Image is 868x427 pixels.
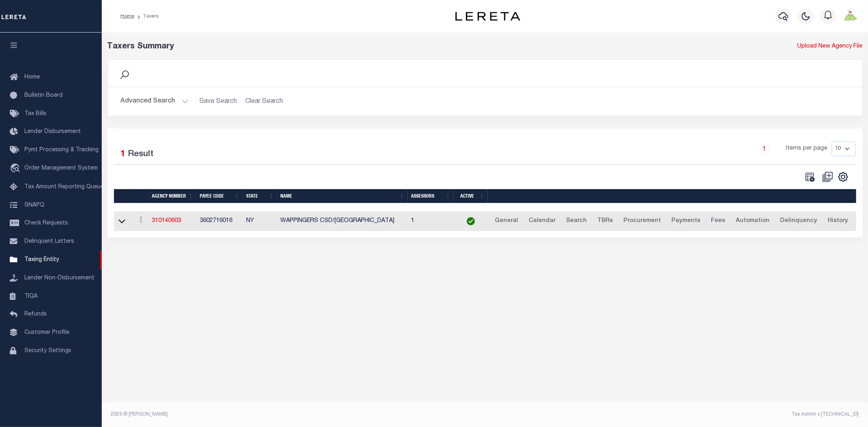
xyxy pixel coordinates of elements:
a: History [824,215,852,228]
th: Active: activate to sort column ascending [454,189,488,203]
a: TBRs [594,215,617,228]
a: Procurement [620,215,665,228]
a: Automation [732,215,773,228]
span: Pymt Processing & Tracking [24,147,98,153]
img: logo-dark.svg [455,12,520,21]
img: check-icon-green.svg [467,217,475,225]
span: Taxing Entity [24,257,59,263]
a: Search [562,215,590,228]
li: Taxers [134,13,159,20]
span: Order Management System [24,166,98,171]
a: Home [120,14,134,19]
td: NY [243,211,277,231]
th: Agency Number: activate to sort column ascending [149,189,197,203]
a: 1 [760,144,769,153]
a: Payments [668,215,704,228]
span: Bulletin Board [24,93,63,98]
a: Upload New Agency File [798,42,863,51]
button: Advanced Search [121,94,188,109]
a: General [491,215,522,228]
div: Tax Admin v.[TECHNICAL_ID] [491,411,859,418]
th: Assessors: activate to sort column ascending [408,189,454,203]
th: Payee Code: activate to sort column ascending [197,189,243,203]
th: Name: activate to sort column ascending [277,189,408,203]
span: Items per page [786,144,828,153]
span: TIQA [24,293,37,299]
div: Taxers Summary [107,41,671,53]
span: SNAPQ [24,202,44,208]
td: 1 [408,211,454,231]
a: Delinquency [776,215,821,228]
td: WAPPINGERS CSD/[GEOGRAPHIC_DATA] [277,211,408,231]
span: Security Settings [24,348,71,354]
a: Calendar [525,215,559,228]
span: Refunds [24,312,47,317]
span: 1 [121,150,126,159]
span: Tax Bills [24,111,46,117]
div: 2025 © [PERSON_NAME]. [105,411,485,418]
span: Lender Disbursement [24,129,81,135]
span: Home [24,74,40,80]
th: State: activate to sort column ascending [243,189,277,203]
i: travel_explore [10,163,23,174]
span: Lender Non-Disbursement [24,275,94,281]
td: 3602716016 [197,211,243,231]
span: Delinquent Letters [24,239,74,244]
a: 310140603 [152,218,181,224]
span: Customer Profile [24,330,69,335]
span: Check Requests [24,220,68,226]
a: Fees [707,215,729,228]
label: Result [128,148,154,161]
span: Tax Amount Reporting Queue [24,184,104,190]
